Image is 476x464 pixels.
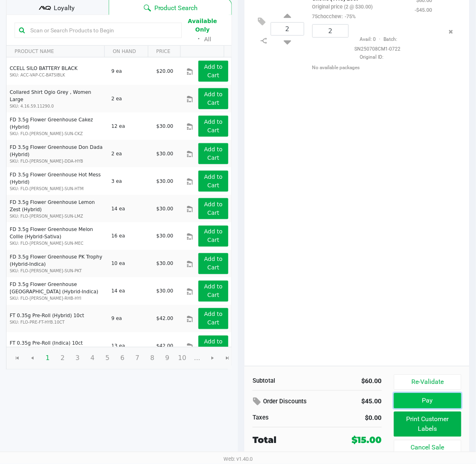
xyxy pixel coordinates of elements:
[204,256,223,271] app-button-loader: Add to Cart
[55,351,70,366] span: Page 2
[415,7,432,13] small: -$45.00
[156,343,173,349] span: $42.00
[156,68,173,74] span: $20.00
[108,278,153,305] td: 14 ea
[204,146,223,161] app-button-loader: Add to Cart
[198,308,228,329] button: Add to Cart
[10,186,105,192] p: SKU: FLO-[PERSON_NAME]-SUN-HTM
[10,72,105,78] p: SKU: ACC-VAP-CC-BATSIBLK
[204,35,211,44] button: All
[6,112,108,140] td: FD 3.5g Flower Greenhouse Cakez (Hybrid)
[27,24,177,36] input: Scan or Search Products to Begin
[104,46,148,57] th: ON HAND
[6,57,108,85] td: CCELL SILO BATTERY BLACK
[253,395,335,409] div: Order Discounts
[108,250,153,278] td: 10 ea
[10,268,105,274] p: SKU: FLO-[PERSON_NAME]-SUN-PKT
[253,434,331,447] div: Total
[204,229,223,244] app-button-loader: Add to Cart
[198,336,228,357] button: Add to Cart
[323,413,382,423] div: $0.00
[160,351,175,366] span: Page 9
[40,351,55,366] span: Page 1
[10,103,105,109] p: SKU: 4.16.59.11290.0
[198,171,228,192] button: Add to Cart
[145,351,160,366] span: Page 8
[204,339,223,354] app-button-loader: Add to Cart
[70,351,85,366] span: Page 3
[6,85,108,112] td: Collared Shirt Ogio Grey , Women Large
[10,158,105,164] p: SKU: FLO-[PERSON_NAME]-DDA-HYB
[376,36,384,42] span: ·
[10,241,105,247] p: SKU: FLO-[PERSON_NAME]-SUN-MEC
[10,213,105,219] p: SKU: FLO-[PERSON_NAME]-SUN-LMZ
[108,195,153,222] td: 14 ea
[108,112,153,140] td: 12 ea
[175,351,190,366] span: Page 10
[355,53,432,61] span: Original ID:
[312,13,356,19] small: 75chocchew:
[204,284,223,299] app-button-loader: Add to Cart
[6,305,108,333] td: FT 0.35g Pre-Roll (Hybrid) 10ct
[312,64,457,71] div: No available packages
[148,46,181,57] th: PRICE
[6,222,108,250] td: FD 3.5g Flower Greenhouse Melon Collie (Hybrid-Sativa)
[394,440,461,456] button: Cancel Sale
[394,375,461,390] button: Re-Validate
[198,61,228,82] button: Add to Cart
[156,316,173,322] span: $42.00
[108,85,153,112] td: 2 ea
[257,36,271,46] inline-svg: Split item qty to new line
[6,46,232,347] div: Data table
[205,351,220,366] span: Go to the next page
[54,3,75,13] span: Loyalty
[10,131,105,137] p: SKU: FLO-[PERSON_NAME]-SUN-CKZ
[198,226,228,247] button: Add to Cart
[198,281,228,302] button: Add to Cart
[253,377,311,386] div: Subtotal
[156,233,173,239] span: $30.00
[209,355,216,362] span: Go to the next page
[108,222,153,250] td: 16 ea
[6,46,104,57] th: PRODUCT NAME
[355,36,401,52] span: Avail: 0 Batch: SN250708CM1-0722
[204,119,223,133] app-button-loader: Add to Cart
[224,355,231,362] span: Go to the last page
[194,35,204,43] span: ᛫
[10,320,105,326] p: SKU: FLO-PRE-FT-HYB.10CT
[190,351,205,366] span: Page 11
[204,311,223,326] app-button-loader: Add to Cart
[352,434,382,447] div: $15.00
[198,198,228,219] button: Add to Cart
[253,413,311,423] div: Taxes
[29,355,36,362] span: Go to the previous page
[394,393,461,409] button: Pay
[394,412,461,437] button: Print Customer Labels
[323,377,382,386] div: $60.00
[100,351,115,366] span: Page 5
[10,351,25,366] span: Go to the first page
[223,456,253,462] span: Web: v1.40.0
[156,261,173,267] span: $30.00
[108,57,153,85] td: 9 ea
[198,88,228,109] button: Add to Cart
[343,13,356,19] span: -75%
[156,288,173,294] span: $30.00
[220,351,235,366] span: Go to the last page
[6,250,108,278] td: FD 3.5g Flower Greenhouse PK Trophy (Hybrid-Indica)
[204,201,223,216] app-button-loader: Add to Cart
[156,151,173,157] span: $30.00
[85,351,100,366] span: Page 4
[14,355,21,362] span: Go to the first page
[25,351,40,366] span: Go to the previous page
[108,167,153,195] td: 3 ea
[156,123,173,129] span: $30.00
[6,195,108,222] td: FD 3.5g Flower Greenhouse Lemon Zest (Hybrid)
[204,174,223,189] app-button-loader: Add to Cart
[6,140,108,167] td: FD 3.5g Flower Greenhouse Don Dada (Hybrid)
[10,296,105,302] p: SKU: FLO-[PERSON_NAME]-RHB-HYI
[312,4,373,10] small: Original price (2 @ $30.00)
[6,333,108,360] td: FT 0.35g Pre-Roll (Indica) 10ct
[6,278,108,305] td: FD 3.5g Flower Greenhouse [GEOGRAPHIC_DATA] (Hybrid-Indica)
[204,91,223,106] app-button-loader: Add to Cart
